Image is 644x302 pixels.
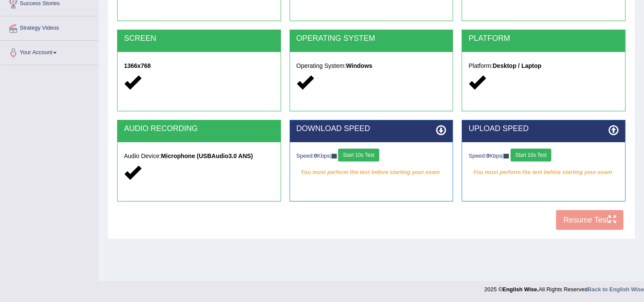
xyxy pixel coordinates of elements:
[296,149,447,164] div: Speed: Kbps
[0,16,98,38] a: Strategy Videos
[346,62,372,69] strong: Windows
[296,166,447,179] em: You must perform the test before starting your exam
[487,153,490,159] strong: 0
[296,125,447,133] h2: DOWNLOAD SPEED
[511,149,551,162] button: Start 10s Test
[296,34,447,43] h2: OPERATING SYSTEM
[484,281,644,293] div: 2025 © All Rights Reserved
[469,166,619,179] em: You must perform the test before starting your exam
[314,153,317,159] strong: 0
[296,63,447,69] h5: Operating System:
[469,63,619,69] h5: Platform:
[124,125,274,133] h2: AUDIO RECORDING
[502,154,509,159] img: ajax-loader-fb-connection.gif
[124,62,151,69] strong: 1366x768
[0,41,98,62] a: Your Account
[330,154,337,159] img: ajax-loader-fb-connection.gif
[124,153,274,159] h5: Audio Device:
[469,125,619,133] h2: UPLOAD SPEED
[588,286,644,293] a: Back to English Wise
[469,149,619,164] div: Speed: Kbps
[493,62,541,69] strong: Desktop / Laptop
[338,149,379,162] button: Start 10s Test
[502,286,538,293] strong: English Wise.
[469,34,619,43] h2: PLATFORM
[124,34,274,43] h2: SCREEN
[161,153,253,159] strong: Microphone (USBAudio3.0 ANS)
